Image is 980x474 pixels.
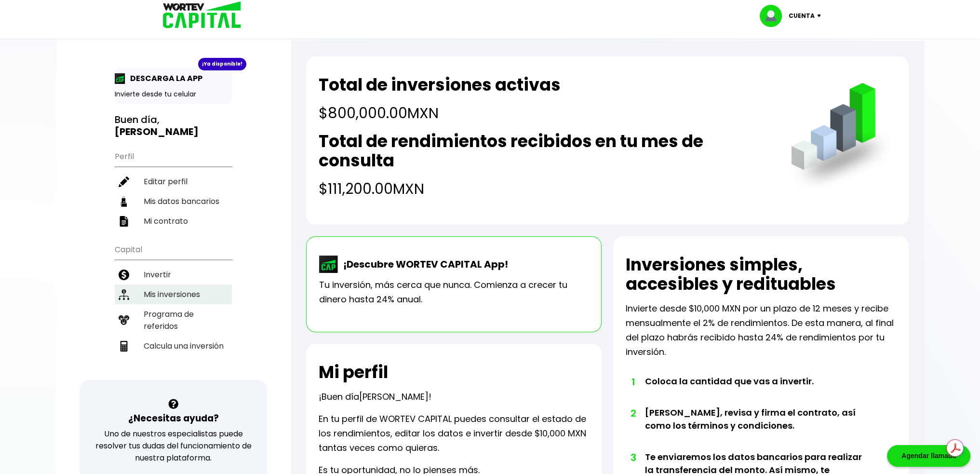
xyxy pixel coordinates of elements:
div: ¡Ya disponible! [198,58,246,70]
p: DESCARGA LA APP [125,72,202,84]
p: Cuenta [789,9,815,23]
h4: $800,000.00 MXN [319,102,561,124]
p: ¡Buen día ! [319,390,431,404]
p: En tu perfil de WORTEV CAPITAL puedes consultar el estado de los rendimientos, editar los datos e... [319,412,589,455]
h4: $111,200.00 MXN [319,178,771,200]
img: calculadora-icon.17d418c4.svg [119,341,129,352]
ul: Capital [115,239,232,380]
img: profile-image [760,5,789,27]
h2: Total de inversiones activas [319,75,561,95]
h2: Mi perfil [319,363,388,382]
p: Invierte desde tu celular [115,89,232,99]
img: contrato-icon.f2db500c.svg [119,216,129,227]
li: [PERSON_NAME], revisa y firma el contrato, así como los términos y condiciones. [645,406,869,450]
a: Mis inversiones [115,284,232,304]
a: Invertir [115,265,232,284]
p: Tu inversión, más cerca que nunca. Comienza a crecer tu dinero hasta 24% anual. [319,278,589,307]
h2: Total de rendimientos recibidos en tu mes de consulta [319,132,771,170]
img: invertir-icon.b3b967d7.svg [119,270,129,280]
li: Coloca la cantidad que vas a invertir. [645,375,869,406]
a: Programa de referidos [115,304,232,336]
span: [PERSON_NAME] [359,391,429,403]
span: 2 [631,406,635,420]
h3: Buen día, [115,114,232,138]
ul: Perfil [115,146,232,231]
p: Invierte desde $10,000 MXN por un plazo de 12 meses y recibe mensualmente el 2% de rendimientos. ... [626,301,896,359]
span: 1 [631,375,635,389]
h2: Inversiones simples, accesibles y redituables [626,255,896,294]
a: Mis datos bancarios [115,191,232,211]
img: editar-icon.952d3147.svg [119,176,129,187]
img: wortev-capital-app-icon [319,256,338,273]
a: Editar perfil [115,172,232,191]
img: inversiones-icon.6695dc30.svg [119,289,129,300]
img: datos-icon.10cf9172.svg [119,196,129,207]
h3: ¿Necesitas ayuda? [128,411,218,425]
img: grafica.516fef24.png [787,83,896,192]
b: [PERSON_NAME] [115,125,199,138]
a: Calcula una inversión [115,336,232,356]
a: Mi contrato [115,211,232,231]
img: recomiendanos-icon.9b8e9327.svg [119,315,129,325]
span: 3 [631,450,635,465]
p: ¡Descubre WORTEV CAPITAL App! [338,257,508,271]
img: icon-down [815,14,828,17]
p: Uno de nuestros especialistas puede resolver tus dudas del funcionamiento de nuestra plataforma. [92,428,255,464]
div: Agendar llamada [887,445,970,467]
img: app-icon [115,73,125,84]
